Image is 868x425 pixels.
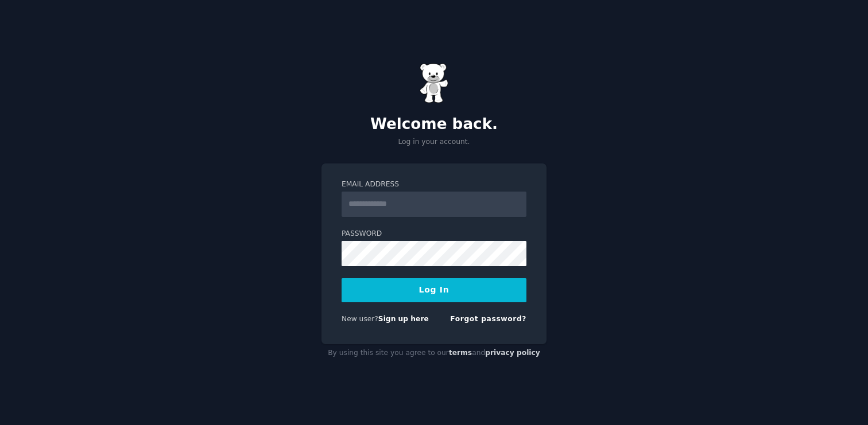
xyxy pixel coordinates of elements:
[420,63,448,103] img: Gummy Bear
[342,278,526,302] button: Log In
[450,315,526,323] a: Forgot password?
[321,344,547,362] div: By using this site you agree to our and
[321,115,547,134] h2: Welcome back.
[485,349,540,357] a: privacy policy
[449,349,472,357] a: terms
[378,315,429,323] a: Sign up here
[321,137,547,147] p: Log in your account.
[342,229,526,239] label: Password
[342,315,378,323] span: New user?
[342,180,526,190] label: Email Address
